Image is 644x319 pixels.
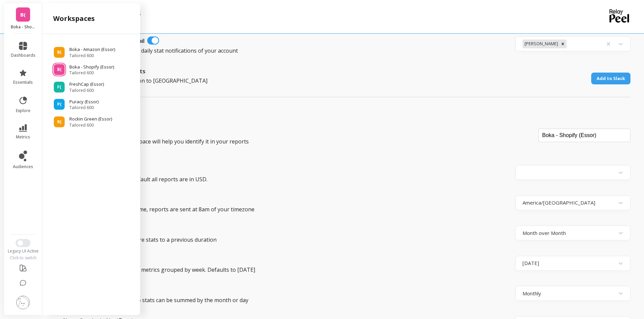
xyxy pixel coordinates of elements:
span: B( [20,11,26,19]
span: audiences [13,164,33,169]
div: Legacy UI Active [4,248,42,254]
span: F( [57,84,61,90]
p: Boka - Amazon (Essor) [69,46,115,53]
p: Connect your Slack organization to [GEOGRAPHIC_DATA] [62,77,535,85]
p: First day of the week for linear metrics grouped by week. Defaults to [DATE] [62,266,467,274]
span: Tailored 600 [69,88,104,93]
p: Puracy (Essor) [69,99,98,105]
p: Used to report revenue, by default all reports are in USD. [62,175,467,183]
span: metrics [16,134,30,140]
div: Remove Pierre Poignant [559,39,567,48]
p: Used in notifications to compare stats to a previous duration [62,236,467,244]
div: Click to switch [4,255,42,261]
span: dashboards [11,53,36,58]
span: B( [57,67,62,72]
span: B( [57,50,62,55]
p: Boka - Shopify (Essor) [69,64,114,71]
span: Tailored 600 [69,53,115,58]
span: Tailored 600 [69,70,114,76]
span: Tailored 600 [69,123,112,128]
p: Revenue and Customer Signup stats can be summed by the month or day [62,296,467,304]
a: Add to Slack [591,73,630,85]
img: profile picture [16,296,30,309]
p: Used to report on your local time, reports are sent at 8am of your timezone [62,205,467,213]
span: R( [57,119,62,125]
div: [PERSON_NAME] [523,39,559,48]
p: Add email addresses to recieve daily stat notifications of your account [62,47,467,55]
h2: workspaces [53,14,95,23]
span: Tailored 600 [69,105,98,110]
p: A custom name for this workspace will help you identify it in your reports [63,137,532,145]
p: Rockin Green (Essor) [69,116,112,123]
p: Reporting Settings [57,97,630,118]
p: Boka - Shopify (Essor) [11,24,36,30]
button: Switch to New UI [16,239,30,247]
span: essentials [13,80,33,85]
span: explore [16,108,30,113]
p: FreshCap (Essor) [69,81,104,88]
span: P( [57,102,62,107]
